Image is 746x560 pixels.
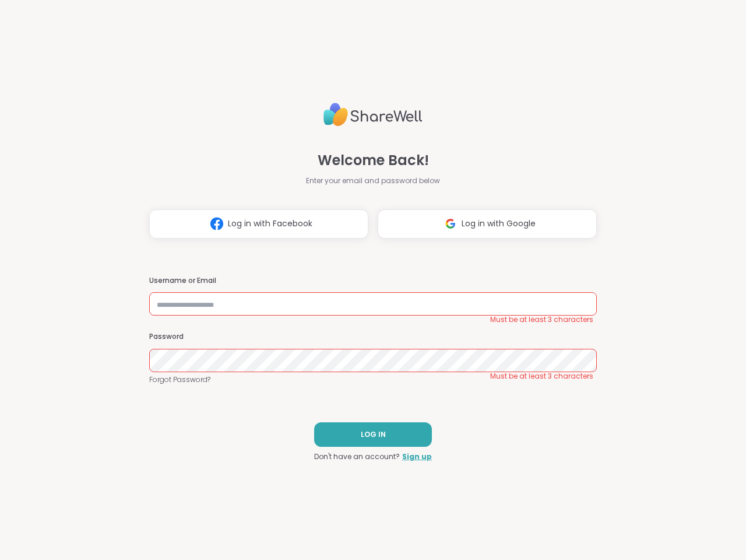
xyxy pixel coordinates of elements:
h3: Username or Email [149,276,597,286]
span: Enter your email and password below [306,176,440,186]
span: Log in with Google [462,218,536,230]
span: Welcome Back! [318,150,429,171]
h3: Password [149,332,597,342]
span: Don't have an account? [314,452,400,462]
img: ShareWell Logo [323,98,423,131]
img: ShareWell Logomark [206,213,228,235]
span: LOG IN [361,429,386,440]
span: Must be at least 3 characters [490,372,593,381]
button: LOG IN [314,422,432,447]
span: Must be at least 3 characters [490,315,593,324]
span: Log in with Facebook [228,218,312,230]
a: Forgot Password? [149,374,597,385]
img: ShareWell Logomark [439,213,462,235]
button: Log in with Facebook [149,209,368,239]
button: Log in with Google [378,209,597,239]
a: Sign up [402,452,432,462]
